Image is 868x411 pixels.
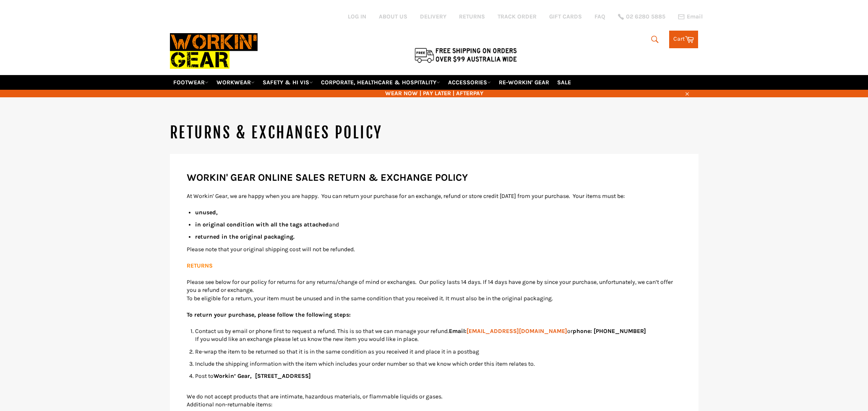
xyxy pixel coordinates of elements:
a: FOOTWEAR [170,75,212,90]
a: RETURNS [459,13,485,21]
strong: RETURNS [187,262,213,269]
li: Include the shipping information with the item which includes your order number so that we know w... [195,360,682,368]
a: ACCESSORIES [445,75,494,90]
strong: in original condition with all the tags attached [195,221,329,228]
li: Post to [195,372,682,388]
a: [EMAIL_ADDRESS][DOMAIN_NAME] [467,328,567,335]
p: Please note that your original shipping cost will not be refunded. [187,245,682,253]
a: 02 6280 5885 [618,14,665,20]
strong: returned in the original packaging. [195,233,295,240]
strong: WORKIN' GEAR ONLINE SALES RETURN & EXCHANGE POLICY [187,172,468,183]
a: Cart [669,31,698,48]
a: Email [678,13,703,20]
li: Re-wrap the item to be returned so that it is in the same condition as you received it and place ... [195,348,682,356]
li: and [195,221,682,229]
img: Workin Gear leaders in Workwear, Safety Boots, PPE, Uniforms. Australia's No.1 in Workwear [170,27,258,75]
span: Email [687,14,703,20]
p: Please see below for our policy for returns for any returns/change of mind or exchanges. Our poli... [187,278,682,302]
strong: Email: [449,328,567,335]
strong: unused, [195,209,218,216]
strong: Workin’ Gear, [STREET_ADDRESS] [214,372,311,380]
a: Log in [348,13,366,20]
span: WEAR NOW | PAY LATER | AFTERPAY [170,89,699,97]
strong: phone: [PHONE_NUMBER] [573,328,646,335]
a: ABOUT US [379,13,407,21]
h1: RETURNS & EXCHANGES POLICY [170,122,699,143]
a: DELIVERY [420,13,446,21]
a: RE-WORKIN' GEAR [495,75,553,90]
li: Contact us by email or phone first to request a refund. This is so that we can manage your refund... [195,327,682,343]
p: At Workin’ Gear, we are happy when you are happy. You can return your purchase for an exchange, r... [187,192,682,200]
a: TRACK ORDER [498,13,537,21]
a: SAFETY & HI VIS [259,75,316,90]
img: Flat $9.95 shipping Australia wide [413,46,518,64]
span: 02 6280 5885 [626,14,665,20]
a: CORPORATE, HEALTHCARE & HOSPITALITY [318,75,443,90]
strong: To return your purchase, please follow the following steps: [187,311,351,318]
a: SALE [554,75,574,90]
a: WORKWEAR [213,75,258,90]
a: GIFT CARDS [549,13,582,21]
p: We do not accept products that are intimate, hazardous materials, or flammable liquids or gases. ... [187,393,682,409]
a: FAQ [594,13,605,21]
